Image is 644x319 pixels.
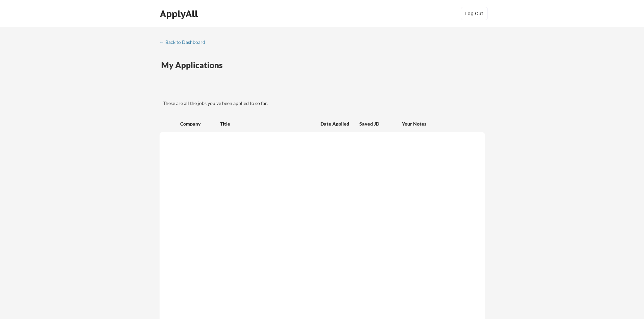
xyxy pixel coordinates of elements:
div: Your Notes [402,121,479,127]
button: Log Out [461,7,488,20]
div: Company [180,121,214,127]
div: ← Back to Dashboard [160,40,210,45]
div: Date Applied [320,121,350,127]
a: ← Back to Dashboard [160,39,210,46]
div: These are all the jobs you've been applied to so far. [161,87,205,94]
div: My Applications [161,61,228,69]
div: Title [220,121,314,127]
div: These are all the jobs you've been applied to so far. [163,100,485,107]
div: These are job applications we think you'd be a good fit for, but couldn't apply you to automatica... [210,87,260,94]
div: Saved JD [359,117,402,130]
div: ApplyAll [160,8,200,20]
